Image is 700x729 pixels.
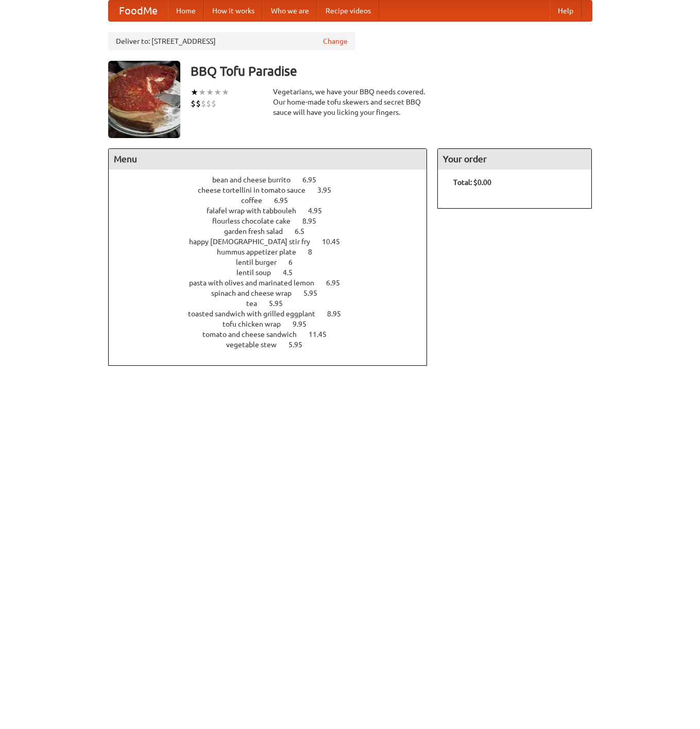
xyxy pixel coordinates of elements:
[168,1,204,21] a: Home
[217,248,306,256] span: hummus appetizer plate
[269,299,293,308] span: 5.95
[217,248,331,256] a: hummus appetizer plate 8
[212,176,335,184] a: bean and cheese burrito 6.95
[223,320,326,328] a: tofu chicken wrap 9.95
[293,320,317,328] span: 9.95
[223,320,291,328] span: tofu chicken wrap
[236,268,312,277] a: lentil soup 4.5
[302,176,327,184] span: 6.95
[207,207,306,215] span: falafel wrap with tabbouleh
[236,258,312,266] a: lentil burger 6
[224,227,323,235] a: garden fresh salad 6.5
[211,289,302,297] span: spinach and cheese wrap
[211,98,216,109] li: $
[226,341,321,349] a: vegetable stew 5.95
[322,238,350,246] span: 10.45
[189,279,359,287] a: pasta with olives and marinated lemon 6.95
[308,207,332,215] span: 4.95
[214,87,221,98] li: ★
[191,87,198,98] li: ★
[303,289,328,297] span: 5.95
[191,61,592,81] h3: BBQ Tofu Paradise
[226,341,287,349] span: vegetable stew
[241,196,272,205] span: coffee
[308,248,322,256] span: 8
[198,186,316,194] span: cheese tortellini in tomato sauce
[189,238,320,246] span: happy [DEMOGRAPHIC_DATA] stir fry
[317,186,342,194] span: 3.95
[109,1,168,21] a: FoodMe
[273,87,428,117] div: Vegetarians, we have your BBQ needs covered. Our home-made tofu skewers and secret BBQ sauce will...
[283,268,303,277] span: 4.5
[263,1,317,21] a: Who we are
[206,98,211,109] li: $
[241,196,307,205] a: coffee 6.95
[302,217,327,225] span: 8.95
[109,149,427,169] h4: Menu
[188,310,360,318] a: toasted sandwich with grilled eggplant 8.95
[108,61,180,138] img: angular.jpg
[288,341,313,349] span: 5.95
[202,330,307,338] span: tomato and cheese sandwich
[236,268,281,277] span: lentil soup
[204,1,263,21] a: How it works
[453,178,491,187] b: Total: $0.00
[236,258,287,266] span: lentil burger
[201,98,206,109] li: $
[198,87,206,98] li: ★
[211,289,336,297] a: spinach and cheese wrap 5.95
[198,186,350,194] a: cheese tortellini in tomato sauce 3.95
[212,217,301,225] span: flourless chocolate cake
[550,1,582,21] a: Help
[224,227,293,235] span: garden fresh salad
[246,299,267,308] span: tea
[438,149,591,169] h4: Your order
[326,279,350,287] span: 6.95
[212,176,301,184] span: bean and cheese burrito
[207,207,341,215] a: falafel wrap with tabbouleh 4.95
[196,98,201,109] li: $
[188,310,326,318] span: toasted sandwich with grilled eggplant
[108,32,355,50] div: Deliver to: [STREET_ADDRESS]
[191,98,196,109] li: $
[246,299,302,308] a: tea 5.95
[317,1,379,21] a: Recipe videos
[189,279,325,287] span: pasta with olives and marinated lemon
[212,217,335,225] a: flourless chocolate cake 8.95
[323,36,348,46] a: Change
[274,196,298,205] span: 6.95
[309,330,337,338] span: 11.45
[189,238,359,246] a: happy [DEMOGRAPHIC_DATA] stir fry 10.45
[295,227,315,235] span: 6.5
[206,87,214,98] li: ★
[202,330,346,338] a: tomato and cheese sandwich 11.45
[327,310,351,318] span: 8.95
[288,258,303,266] span: 6
[221,87,229,98] li: ★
